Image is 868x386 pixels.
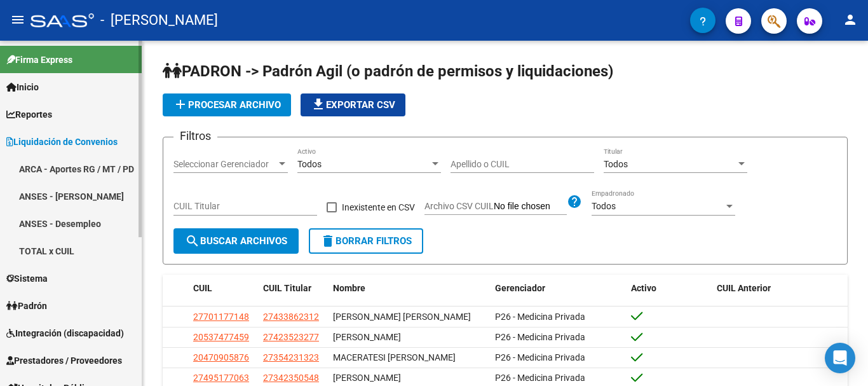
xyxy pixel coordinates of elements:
span: Seleccionar Gerenciador [173,159,276,170]
span: 27354231323 [263,352,319,362]
mat-icon: person [843,12,858,27]
span: [PERSON_NAME] [333,332,401,342]
datatable-header-cell: CUIL Anterior [712,275,848,302]
span: Sistema [6,272,48,286]
span: Inexistente en CSV [342,200,415,215]
span: Liquidación de Convenios [6,135,118,149]
span: 20537477459 [193,332,249,342]
button: Procesar archivo [163,93,291,116]
span: 27342350548 [263,373,319,383]
span: Padrón [6,299,47,313]
datatable-header-cell: Activo [626,275,712,302]
button: Exportar CSV [301,93,405,116]
span: CUIL Titular [263,283,311,293]
span: Activo [631,283,656,293]
span: Todos [592,201,616,211]
span: [PERSON_NAME] [333,373,401,383]
datatable-header-cell: CUIL Titular [258,275,328,302]
span: PADRON -> Padrón Agil (o padrón de permisos y liquidaciones) [163,62,613,80]
mat-icon: menu [10,12,25,27]
mat-icon: file_download [311,97,326,112]
span: Borrar Filtros [320,235,412,247]
button: Borrar Filtros [309,228,423,254]
mat-icon: delete [320,233,336,249]
span: Archivo CSV CUIL [424,201,494,211]
span: Procesar archivo [173,99,281,111]
datatable-header-cell: CUIL [188,275,258,302]
span: MACERATESI [PERSON_NAME] [333,352,456,362]
span: CUIL Anterior [717,283,771,293]
span: Integración (discapacidad) [6,326,124,340]
h3: Filtros [173,127,217,145]
span: Inicio [6,80,39,94]
span: Exportar CSV [311,99,395,111]
mat-icon: search [185,233,200,249]
datatable-header-cell: Nombre [328,275,490,302]
span: Firma Express [6,53,72,67]
datatable-header-cell: Gerenciador [490,275,627,302]
span: Todos [604,159,628,169]
span: 27433862312 [263,312,319,322]
span: - [PERSON_NAME] [100,6,218,34]
button: Buscar Archivos [173,228,299,254]
span: P26 - Medicina Privada [495,352,585,362]
mat-icon: add [173,97,188,112]
span: Nombre [333,283,365,293]
div: Open Intercom Messenger [825,343,855,373]
span: Reportes [6,107,52,121]
span: 20470905876 [193,352,249,362]
span: Todos [297,159,322,169]
mat-icon: help [567,194,582,209]
span: 27701177148 [193,312,249,322]
span: 27423523277 [263,332,319,342]
span: Gerenciador [495,283,545,293]
span: P26 - Medicina Privada [495,373,585,383]
span: 27495177063 [193,373,249,383]
input: Archivo CSV CUIL [494,201,567,212]
span: [PERSON_NAME] [PERSON_NAME] [333,312,471,322]
span: P26 - Medicina Privada [495,332,585,342]
span: CUIL [193,283,212,293]
span: Buscar Archivos [185,235,287,247]
span: Prestadores / Proveedores [6,354,122,368]
span: P26 - Medicina Privada [495,312,585,322]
